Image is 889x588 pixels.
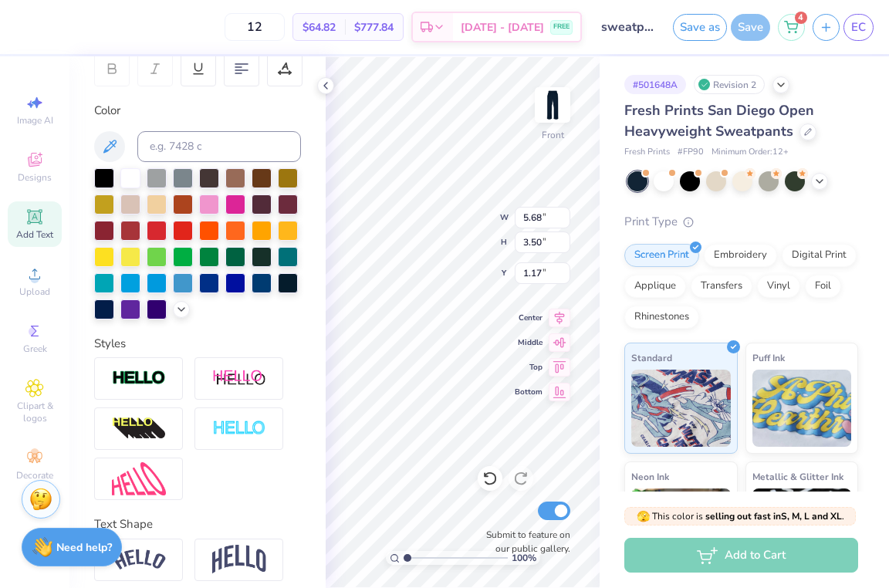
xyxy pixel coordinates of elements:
[225,13,285,41] input: – –
[631,350,672,366] span: Standard
[461,19,544,35] span: [DATE] - [DATE]
[8,400,62,424] span: Clipart & logos
[624,306,699,329] div: Rhinestones
[637,509,844,523] span: This color is .
[212,369,266,388] img: Shadow
[805,275,841,298] div: Foil
[782,244,857,267] div: Digital Print
[624,275,686,298] div: Applique
[94,102,301,120] div: Color
[637,509,650,524] span: 🫣
[631,468,669,485] span: Neon Ink
[94,515,301,533] div: Text Shape
[757,275,800,298] div: Vinyl
[631,370,731,447] img: Standard
[712,146,789,159] span: Minimum Order: 12 +
[112,417,166,441] img: 3d Illusion
[752,488,852,566] img: Metallic & Glitter Ink
[631,488,731,566] img: Neon Ink
[752,350,785,366] span: Puff Ink
[515,337,543,348] span: Middle
[515,313,543,323] span: Center
[112,370,166,387] img: Stroke
[17,114,53,127] span: Image AI
[624,244,699,267] div: Screen Print
[303,19,336,35] span: $64.82
[16,228,53,241] span: Add Text
[694,75,765,94] div: Revision 2
[542,128,564,142] div: Front
[624,101,814,140] span: Fresh Prints San Diego Open Heavyweight Sweatpants
[112,462,166,495] img: Free Distort
[16,469,53,482] span: Decorate
[851,19,866,36] span: EC
[537,90,568,120] img: Front
[624,75,686,94] div: # 501648A
[553,22,570,32] span: FREE
[19,286,50,298] span: Upload
[18,171,52,184] span: Designs
[678,146,704,159] span: # FP90
[56,540,112,555] strong: Need help?
[137,131,301,162] input: e.g. 7428 c
[212,420,266,438] img: Negative Space
[705,510,842,522] strong: selling out fast in S, M, L and XL
[624,213,858,231] div: Print Type
[512,551,536,565] span: 100 %
[843,14,874,41] a: EC
[354,19,394,35] span: $777.84
[624,146,670,159] span: Fresh Prints
[752,468,843,485] span: Metallic & Glitter Ink
[515,387,543,397] span: Bottom
[112,549,166,570] img: Arc
[23,343,47,355] span: Greek
[673,14,727,41] button: Save as
[795,12,807,24] span: 4
[691,275,752,298] div: Transfers
[515,362,543,373] span: Top
[752,370,852,447] img: Puff Ink
[704,244,777,267] div: Embroidery
[478,528,570,556] label: Submit to feature on our public gallery.
[212,545,266,574] img: Arch
[590,12,665,42] input: Untitled Design
[94,335,301,353] div: Styles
